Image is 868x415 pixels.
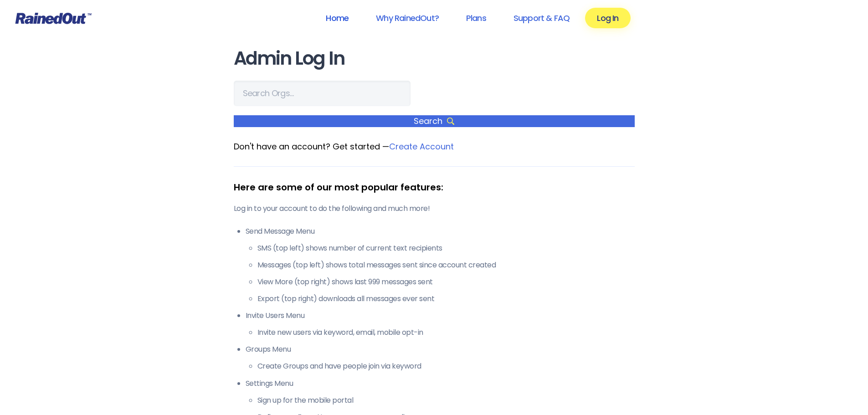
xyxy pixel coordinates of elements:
[234,81,411,106] input: Search Orgs…
[257,243,635,254] li: SMS (top left) shows number of current text recipients
[246,344,635,372] li: Groups Menu
[257,327,635,338] li: Invite new users via keyword, email, mobile opt-in
[257,260,635,271] li: Messages (top left) shows total messages sent since account created
[257,293,635,304] li: Export (top right) downloads all messages ever sent
[314,8,360,28] a: Home
[502,8,581,28] a: Support & FAQ
[389,141,454,152] a: Create Account
[246,310,635,338] li: Invite Users Menu
[454,8,498,28] a: Plans
[257,361,635,372] li: Create Groups and have people join via keyword
[234,180,635,194] div: Here are some of our most popular features:
[364,8,451,28] a: Why RainedOut?
[234,115,635,127] span: Search
[246,226,635,304] li: Send Message Menu
[257,277,635,287] li: View More (top right) shows last 999 messages sent
[585,8,630,28] a: Log In
[234,203,635,214] p: Log in to your account to do the following and much more!
[234,48,635,69] h1: Admin Log In
[257,395,635,406] li: Sign up for the mobile portal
